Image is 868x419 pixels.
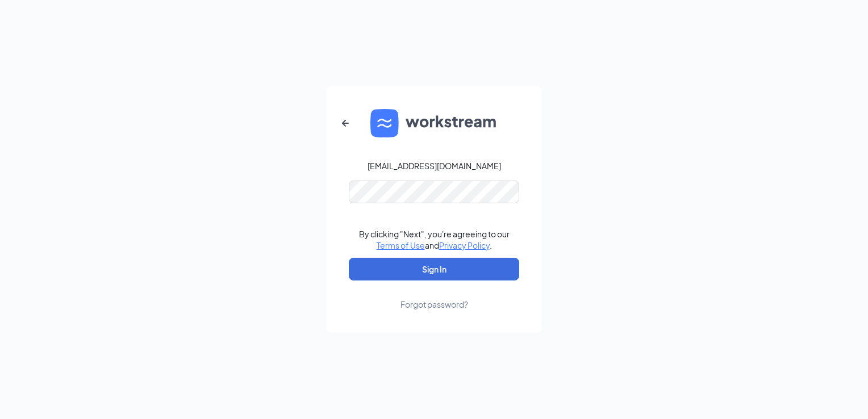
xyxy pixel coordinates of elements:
[368,160,501,171] div: [EMAIL_ADDRESS][DOMAIN_NAME]
[339,116,352,130] svg: ArrowLeftNew
[370,109,498,137] img: WS logo and Workstream text
[439,240,490,250] a: Privacy Policy
[332,110,359,137] button: ArrowLeftNew
[359,228,510,251] div: By clicking "Next", you're agreeing to our and .
[349,258,519,280] button: Sign In
[377,240,425,250] a: Terms of Use
[400,280,468,310] a: Forgot password?
[400,299,468,310] div: Forgot password?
